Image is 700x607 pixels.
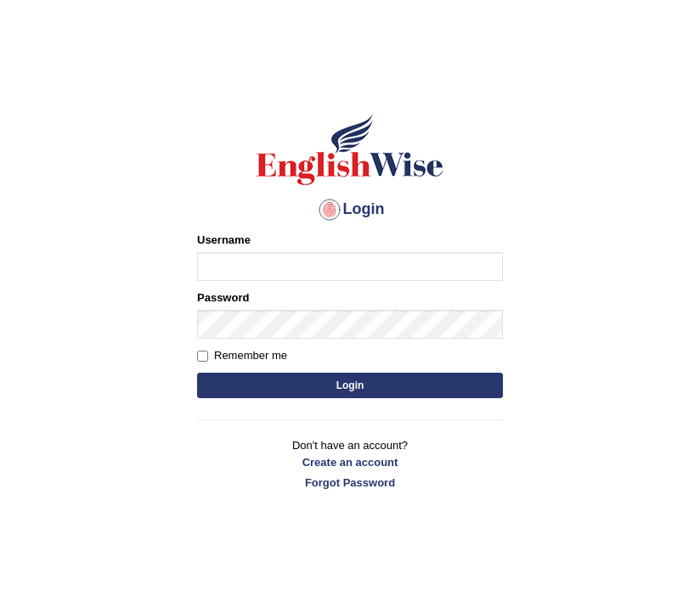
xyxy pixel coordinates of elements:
input: Remember me [197,351,208,362]
a: Forgot Password [197,475,503,491]
h4: Login [197,196,503,223]
img: Logo of English Wise sign in for intelligent practice with AI [253,111,447,188]
label: Username [197,232,251,248]
label: Password [197,289,249,306]
a: Create an account [197,454,503,470]
p: Don't have an account? [197,437,503,490]
button: Login [197,373,503,398]
label: Remember me [197,347,287,364]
